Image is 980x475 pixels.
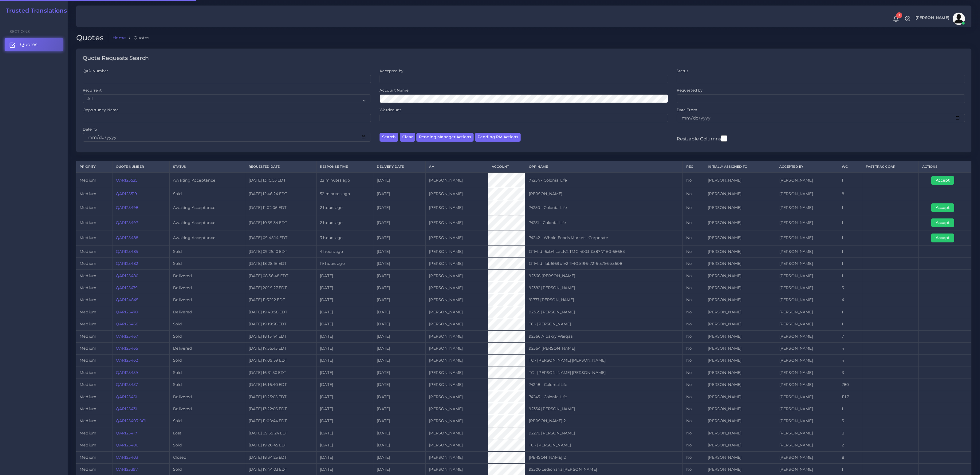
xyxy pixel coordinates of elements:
a: Quotes [5,38,63,51]
a: Accept [931,220,958,225]
label: Recurrent [83,88,102,93]
td: [PERSON_NAME] [704,230,776,245]
span: medium [80,418,96,423]
td: [PERSON_NAME] [426,367,488,379]
td: 92365 [PERSON_NAME] [525,306,683,318]
a: QAR125480 [116,273,138,278]
td: 74245 - Colonial Life [525,391,683,403]
th: Actions [919,161,971,173]
td: [DATE] [316,403,373,415]
td: 1 [838,403,862,415]
button: Search [380,133,398,142]
td: 1117 [838,391,862,403]
td: [DATE] [316,391,373,403]
td: Awaiting Acceptance [170,215,245,230]
li: Quotes [126,35,149,41]
td: [PERSON_NAME] [704,173,776,188]
td: 92366 Albakry Warqaa [525,330,683,342]
h2: Quotes [76,33,108,42]
td: [PERSON_NAME] [704,258,776,270]
td: [DATE] 20:19:27 EDT [245,282,316,294]
span: medium [80,358,96,363]
td: No [683,306,704,318]
td: [PERSON_NAME] [704,415,776,427]
td: [PERSON_NAME] [704,403,776,415]
td: [DATE] 17:09:59 EDT [245,355,316,367]
td: [DATE] [316,367,373,379]
td: No [683,355,704,367]
span: medium [80,235,96,240]
td: [DATE] [373,270,426,282]
td: Lost [170,427,245,439]
td: 8 [838,188,862,200]
td: [DATE] [373,188,426,200]
td: Awaiting Acceptance [170,200,245,215]
td: [DATE] [373,342,426,354]
th: Fast Track QAR [862,161,919,173]
td: [DATE] 11:32:12 EDT [245,294,316,306]
img: avatar [953,13,965,25]
td: [DATE] 16:31:50 EDT [245,367,316,379]
span: medium [80,322,96,326]
a: QAR125451 [116,395,137,399]
td: GTM: d_fab6f69b1v2 TMG.5196-7216-5756-53608 [525,258,683,270]
td: 2 hours ago [316,200,373,215]
a: QAR125467 [116,334,138,339]
td: [PERSON_NAME] [704,270,776,282]
td: TC - [PERSON_NAME] [PERSON_NAME] [525,355,683,367]
td: 7 [838,330,862,342]
span: [PERSON_NAME] [915,16,949,20]
td: 1 [838,173,862,188]
td: [DATE] [316,282,373,294]
label: Requested by [677,88,703,93]
td: [PERSON_NAME] [776,306,838,318]
td: [DATE] 13:15:55 EDT [245,173,316,188]
td: Delivered [170,306,245,318]
td: [PERSON_NAME] [776,270,838,282]
td: No [683,379,704,391]
td: [PERSON_NAME] [776,415,838,427]
td: [DATE] [316,379,373,391]
td: 4 [838,355,862,367]
td: [PERSON_NAME] [776,258,838,270]
td: [DATE] 19:19:38 EDT [245,318,316,330]
span: medium [80,220,96,225]
td: No [683,367,704,379]
td: [DATE] [316,294,373,306]
td: [DATE] [373,173,426,188]
span: medium [80,205,96,210]
td: [PERSON_NAME] [776,379,838,391]
td: 4 hours ago [316,245,373,257]
td: [PERSON_NAME] [426,294,488,306]
td: [PERSON_NAME] [776,318,838,330]
td: [DATE] 11:02:06 EDT [245,200,316,215]
td: [DATE] [373,330,426,342]
td: Delivered [170,282,245,294]
td: [DATE] 09:25:10 EDT [245,245,316,257]
td: 3 hours ago [316,230,373,245]
span: medium [80,249,96,254]
td: [PERSON_NAME] [704,391,776,403]
td: [DATE] 12:46:24 EDT [245,188,316,200]
label: Wordcount [380,107,401,112]
td: [PERSON_NAME] [426,282,488,294]
th: Account [488,161,525,173]
td: [PERSON_NAME] [704,330,776,342]
a: QAR125406 [116,443,138,447]
td: [DATE] [373,215,426,230]
td: [PERSON_NAME] 2 [525,415,683,427]
a: Accept [931,205,958,210]
td: No [683,415,704,427]
label: QAR Number [83,68,108,73]
td: Sold [170,415,245,427]
td: [DATE] [316,415,373,427]
td: No [683,391,704,403]
td: [PERSON_NAME] [776,330,838,342]
h4: Quote Requests Search [83,55,149,62]
span: medium [80,310,96,314]
td: 52 minutes ago [316,188,373,200]
th: Initially Assigned to [704,161,776,173]
td: 22 minutes ago [316,173,373,188]
td: [PERSON_NAME] [426,245,488,257]
td: [PERSON_NAME] [426,306,488,318]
